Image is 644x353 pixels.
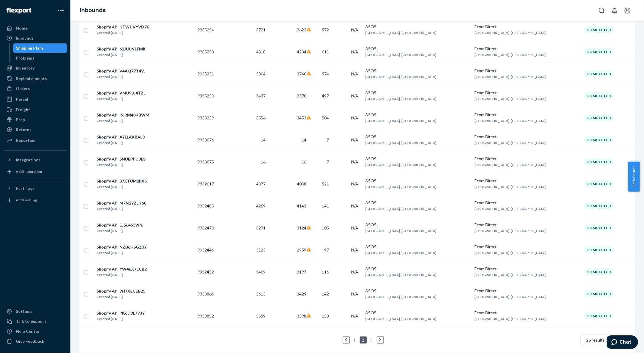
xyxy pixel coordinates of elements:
span: 105 [322,225,329,230]
div: Created [DATE] [97,184,147,190]
div: Shopify API 37XTUM2FX5 [97,178,147,184]
span: N/A [351,313,358,318]
span: 4143 [297,203,307,208]
div: Freight [16,107,30,113]
span: [GEOGRAPHIC_DATA], [GEOGRAPHIC_DATA] [474,229,546,233]
div: Shopify API R6RM48KBWM [97,112,149,118]
span: N/A [351,291,358,296]
div: Shopify API KTWUVYVD76 [97,24,149,30]
div: Ecom Direct [474,24,579,30]
div: ASOS [365,200,470,206]
div: Inbounds [16,35,34,41]
span: [GEOGRAPHIC_DATA], [GEOGRAPHIC_DATA] [474,97,546,101]
div: Completed [584,48,614,55]
div: Ecom Direct [474,46,579,52]
span: 3556 [256,115,266,120]
span: 141 [322,203,329,208]
div: Ecom Direct [474,200,579,206]
span: 611 [322,49,329,54]
span: [GEOGRAPHIC_DATA], [GEOGRAPHIC_DATA] [474,295,546,299]
span: [GEOGRAPHIC_DATA], [GEOGRAPHIC_DATA] [365,295,437,299]
div: Completed [584,290,614,298]
a: Add Integration [4,167,67,176]
button: Open notifications [609,5,621,16]
span: [GEOGRAPHIC_DATA], [GEOGRAPHIC_DATA] [365,251,437,255]
span: 116 [322,269,329,274]
div: Ecom Direct [474,90,579,96]
div: Shopify API 9H7XECEB25 [97,288,145,294]
span: 4269 [256,203,266,208]
a: Inbounds [4,33,67,43]
span: [GEOGRAPHIC_DATA], [GEOGRAPHIC_DATA] [365,97,437,101]
a: Prep [4,115,67,124]
div: Home [16,25,28,31]
td: 9932617 [195,173,226,195]
span: 572 [322,27,329,32]
span: 3613 [256,291,266,296]
a: Home [4,23,67,33]
div: Returns [16,127,31,133]
div: Integrations [16,157,40,163]
span: N/A [351,269,358,274]
span: 3622 [297,27,307,32]
div: Created [DATE] [97,206,147,212]
div: Add Integration [16,169,42,174]
span: 3409 [256,269,266,274]
div: Completed [584,312,614,320]
span: [GEOGRAPHIC_DATA], [GEOGRAPHIC_DATA] [474,317,546,321]
div: Completed [584,158,614,165]
span: [GEOGRAPHIC_DATA], [GEOGRAPHIC_DATA] [474,163,546,167]
td: 9930852 [195,305,226,327]
div: ASOS [365,68,470,74]
iframe: Opens a widget where you can chat to one of our agents [607,335,638,350]
div: Settings [16,308,33,314]
span: 16 [261,159,266,164]
span: [GEOGRAPHIC_DATA], [GEOGRAPHIC_DATA] [474,75,546,79]
div: Created [DATE] [97,140,145,146]
div: Shopify API VMU93J4TZL [97,90,146,96]
span: 504 [322,115,329,120]
div: Shipping Plans [16,45,44,51]
div: ASOS [365,244,470,250]
div: Completed [584,268,614,276]
div: Give Feedback [16,338,44,344]
span: N/A [351,159,358,164]
span: 14 [302,137,307,142]
a: Replenishments [4,74,67,83]
span: 3804 [256,71,266,76]
a: Help Center [4,327,67,336]
div: Completed [584,180,614,188]
div: Created [DATE] [97,74,146,80]
span: 3123 [256,247,266,252]
div: Created [DATE] [97,30,149,36]
span: 25 results per page [586,337,622,342]
div: Add Fast Tag [16,197,37,202]
div: Ecom Direct [474,288,579,294]
div: Shopify API SNUEPPU3ES [97,156,146,162]
div: Shopify API V4AQ77T4VJ [97,68,146,74]
div: ASOS [365,90,470,96]
div: ASOS [365,222,470,228]
span: 497 [322,93,329,98]
a: Page 2 is your current page [361,337,366,342]
span: [GEOGRAPHIC_DATA], [GEOGRAPHIC_DATA] [365,229,437,233]
span: N/A [351,71,358,76]
div: Ecom Direct [474,134,579,140]
span: 3291 [256,225,266,230]
span: [GEOGRAPHIC_DATA], [GEOGRAPHIC_DATA] [365,75,437,79]
div: Replenishments [16,76,47,82]
div: Completed [584,26,614,33]
span: [GEOGRAPHIC_DATA], [GEOGRAPHIC_DATA] [365,53,437,57]
button: Fast Tags [4,184,67,193]
span: [GEOGRAPHIC_DATA], [GEOGRAPHIC_DATA] [365,141,437,145]
span: N/A [351,93,358,98]
a: Page 1 [352,337,357,342]
div: ASOS [365,112,470,118]
div: Problems [16,55,35,61]
span: 521 [322,181,329,186]
a: Reporting [4,136,67,145]
span: 2959 [297,247,307,252]
span: N/A [351,247,358,252]
span: [GEOGRAPHIC_DATA], [GEOGRAPHIC_DATA] [474,141,546,145]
